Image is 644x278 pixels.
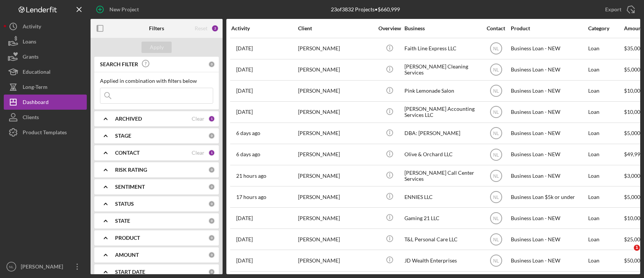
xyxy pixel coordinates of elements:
text: NL [493,237,499,242]
button: Long-Term [4,79,87,95]
button: Apply [141,42,172,53]
button: NL[PERSON_NAME] [4,259,87,274]
b: SEARCH FILTER [100,61,138,67]
div: 0 [208,235,215,241]
div: [PERSON_NAME] [298,102,373,122]
b: RISK RATING [115,167,147,173]
div: [PERSON_NAME] [298,250,373,270]
time: 2025-07-30 14:01 [236,258,253,264]
div: Applied in combination with filters below [100,78,213,84]
div: Business [404,25,480,31]
div: Loan [588,81,623,101]
div: Loan [588,39,623,59]
div: [PERSON_NAME] [298,39,373,59]
b: STATUS [115,201,134,207]
div: Business Loan - NEW [511,123,586,143]
text: NL [493,46,499,51]
div: 1 [208,149,215,156]
div: Pink Lemonade Salon [404,81,480,101]
text: NL [493,258,499,264]
div: [PERSON_NAME] Call Center Services [404,166,480,186]
time: 2025-08-12 18:07 [236,109,253,115]
div: [PERSON_NAME] [298,123,373,143]
time: 2025-08-06 14:55 [236,215,253,221]
text: NL [9,265,14,269]
div: 0 [208,217,215,224]
div: [PERSON_NAME] [298,166,373,186]
b: CONTACT [115,150,140,156]
div: Loan [588,144,623,165]
div: 0 [208,166,215,173]
div: Activity [231,25,297,31]
div: Business Loan - NEW [511,166,586,186]
div: ENNIES LLC [404,187,480,207]
div: [PERSON_NAME] [298,187,373,207]
div: 0 [208,61,215,68]
time: 2025-07-23 22:42 [236,45,253,51]
div: Business Loan - NEW [511,208,586,228]
div: Grants [23,49,38,66]
text: NL [493,194,499,200]
div: Loan [588,60,623,80]
div: Activity [23,19,41,36]
div: DBA: [PERSON_NAME] [404,123,480,143]
iframe: Intercom live chat [618,245,636,263]
div: Contact [482,25,510,31]
b: STATE [115,218,130,224]
button: Product Templates [4,125,87,140]
button: Clients [4,110,87,125]
b: PRODUCT [115,235,140,241]
time: 2025-08-19 00:18 [236,194,266,200]
div: [PERSON_NAME] Accounting Services LLC [404,102,480,122]
text: NL [493,110,499,115]
button: Dashboard [4,95,87,110]
b: ARCHIVED [115,116,142,122]
div: Loan [588,187,623,207]
div: New Project [109,2,139,17]
time: 2025-08-04 20:59 [236,67,253,73]
div: Business Loan - NEW [511,60,586,80]
div: Loan [588,250,623,270]
div: Dashboard [23,95,49,112]
time: 2025-08-13 14:00 [236,130,260,136]
div: Loan [588,229,623,249]
button: New Project [91,2,146,17]
div: Loan [588,123,623,143]
time: 2025-08-18 20:32 [236,173,266,179]
div: 0 [208,252,215,258]
div: [PERSON_NAME] [298,144,373,165]
div: Clear [192,150,204,156]
time: 2025-08-11 21:02 [236,88,253,94]
div: 23 of 3832 Projects • $660,999 [331,6,400,12]
button: Loans [4,34,87,49]
div: Long-Term [23,79,48,96]
div: Business Loan - NEW [511,39,586,59]
text: NL [493,89,499,94]
b: Filters [149,25,164,31]
div: Business Loan - NEW [511,102,586,122]
div: Clear [192,116,204,122]
div: 2 [211,25,219,32]
div: JD Wealth Enterprises [404,250,480,270]
div: Reset [195,25,207,31]
div: Clients [23,110,39,127]
div: Business Loan - NEW [511,81,586,101]
div: [PERSON_NAME] [298,81,373,101]
div: Loans [23,34,36,51]
text: NL [493,216,499,221]
div: [PERSON_NAME] Cleaning Services [404,60,480,80]
div: [PERSON_NAME] [298,229,373,249]
div: Loan [588,102,623,122]
div: Business Loan - NEW [511,144,586,165]
div: 0 [208,183,215,190]
div: T&L Personal Care LLC [404,229,480,249]
text: NL [493,131,499,136]
div: Category [588,25,623,31]
button: Educational [4,64,87,79]
b: SENTIMENT [115,184,145,190]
